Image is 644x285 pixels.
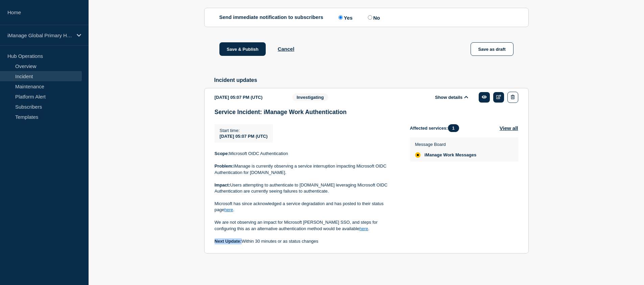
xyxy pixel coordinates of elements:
input: No [368,15,372,20]
p: Microsoft OIDC Authentication [215,151,399,157]
button: Save as draft [471,42,514,56]
span: iManage Work Messages [425,152,477,158]
button: Save & Publish [219,42,266,56]
strong: Next Update: [215,239,242,244]
input: Yes [338,15,343,20]
p: Microsoft has since acknowledged a service degradation and has posted to their status page . [215,201,399,213]
button: Cancel [278,46,294,52]
p: Send immediate notification to subscribers [219,14,324,21]
div: Send immediate notification to subscribers [219,14,514,21]
strong: Problem: [215,163,234,169]
span: Investigating [292,93,328,101]
h2: Incident updates [214,77,529,83]
span: 1 [448,124,459,132]
h3: Service Incident: iManage Work Authentication [215,109,518,116]
a: here [224,207,233,212]
strong: Impact: [215,182,230,188]
label: No [366,14,380,21]
p: Message Board [415,142,477,147]
p: Users attempting to authenticate to [DOMAIN_NAME] leveraging Microsoft OIDC Authentication are cu... [215,182,399,195]
label: Yes [337,14,353,21]
div: affected [415,152,421,158]
p: We are not observing an impact for Microsoft [PERSON_NAME] SSO, and steps for configuring this as... [215,219,399,232]
button: Show details [433,94,470,100]
span: Affected services: [410,124,462,132]
a: here [359,226,368,231]
div: [DATE] 05:07 PM (UTC) [215,92,282,103]
p: iManage Global Primary Hub [7,32,72,38]
p: iManage is currently observing a service interruption impacting Microsoft OIDC Authentication for... [215,163,399,176]
span: [DATE] 05:07 PM (UTC) [220,134,268,139]
strong: Scope: [215,151,229,156]
p: Within 30 minutes or as status changes [215,238,399,244]
p: Start time : [220,128,268,133]
button: View all [500,124,518,132]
